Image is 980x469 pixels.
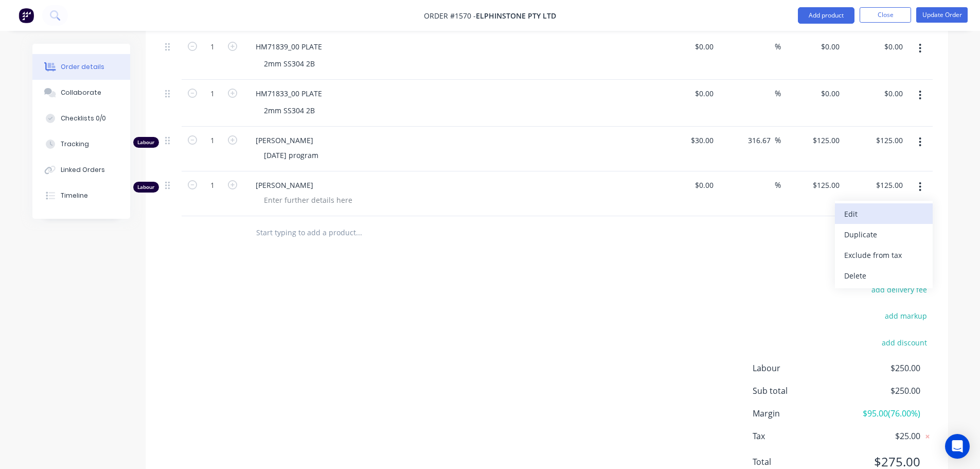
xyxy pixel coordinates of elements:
button: Duplicate [835,224,933,245]
button: Collaborate [32,80,130,106]
button: add delivery fee [866,283,933,297]
button: Checklists 0/0 [32,106,130,131]
div: Tracking [61,140,89,149]
div: Timeline [61,191,88,200]
span: [PERSON_NAME] [256,135,651,146]
div: Labour [133,137,159,148]
div: [DATE] program [256,148,327,163]
span: Elphinstone Pty Ltd [476,11,556,21]
div: Edit [844,206,923,221]
span: % [775,88,781,99]
button: Delete [835,265,933,286]
div: Delete [844,268,923,283]
button: Close [860,7,911,23]
div: HM71833_00 PLATE [247,86,330,101]
span: [PERSON_NAME] [256,180,651,190]
div: HM71839_00 PLATE [247,39,330,54]
span: Tax [753,430,844,442]
span: $250.00 [844,362,920,374]
span: Labour [753,362,844,374]
button: Edit [835,203,933,224]
span: % [775,41,781,53]
span: % [775,179,781,191]
div: Linked Orders [61,165,105,175]
div: 2mm SS304 2B [256,56,323,71]
div: 2mm SS304 2B [256,103,323,118]
span: $95.00 ( 76.00 %) [844,407,920,420]
button: Tracking [32,131,130,157]
button: Exclude from tax [835,245,933,265]
button: Order details [32,54,130,80]
div: Labour [133,182,159,193]
button: Add product [798,7,854,24]
div: Open Intercom Messenger [945,434,970,459]
div: Exclude from tax [844,248,923,263]
span: % [775,134,781,146]
div: Order details [61,62,104,72]
input: Start typing to add a product... [256,222,461,243]
button: add discount [877,335,933,349]
span: $25.00 [844,430,920,442]
span: $250.00 [844,385,920,397]
button: add markup [880,309,933,323]
div: Collaborate [61,88,101,97]
div: Checklists 0/0 [61,114,106,123]
div: Duplicate [844,227,923,242]
span: Order #1570 - [424,11,476,21]
span: Total [753,456,844,468]
button: Timeline [32,183,130,209]
button: Update Order [916,7,968,23]
img: Factory [19,8,34,23]
span: Margin [753,407,844,420]
button: Linked Orders [32,157,130,183]
span: Sub total [753,385,844,397]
